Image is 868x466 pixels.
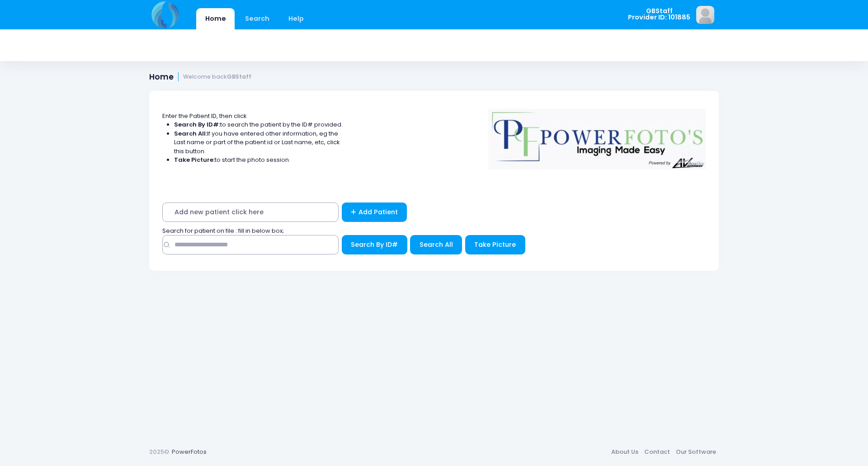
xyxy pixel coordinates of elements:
[174,155,215,164] strong: Take Picture:
[673,444,719,460] a: Our Software
[484,103,710,169] img: Logo
[174,120,220,129] strong: Search By ID#:
[149,447,169,456] span: 2025©
[641,444,673,460] a: Contact
[196,8,235,29] a: Home
[696,6,714,24] img: image
[174,129,343,156] li: If you have entered other information, eg the Last name or part of the patient id or Last name, e...
[351,240,398,249] span: Search By ID#
[465,235,525,254] button: Take Picture
[183,74,251,80] small: Welcome back
[342,235,407,254] button: Search By ID#
[162,226,284,235] span: Search for patient on file : fill in below box;
[162,202,339,222] span: Add new patient click here
[149,72,251,82] h1: Home
[172,447,207,456] a: PowerFotos
[342,202,407,222] a: Add Patient
[608,444,641,460] a: About Us
[628,8,690,21] span: GBStaff Provider ID: 101885
[162,112,247,120] span: Enter the Patient ID, then click
[174,120,343,129] li: to search the patient by the ID# provided.
[420,240,453,249] span: Search All
[410,235,462,254] button: Search All
[227,73,251,80] strong: GBStaff
[474,240,516,249] span: Take Picture
[174,155,343,165] li: to start the photo session.
[280,8,313,29] a: Help
[236,8,278,29] a: Search
[174,129,207,138] strong: Search All:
